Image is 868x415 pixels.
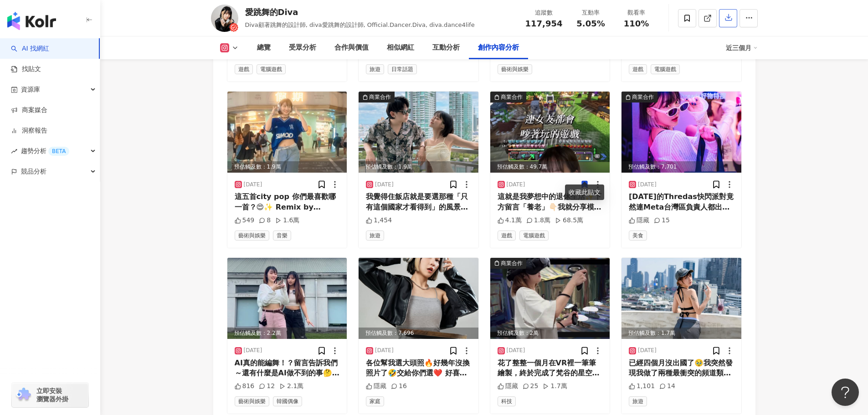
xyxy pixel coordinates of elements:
span: 旅遊 [366,64,384,74]
img: post-image [490,258,610,339]
div: 合作與價值 [334,42,369,53]
div: BETA [48,147,69,156]
span: 遊戲 [498,231,516,241]
div: 16 [391,382,407,391]
img: KOL Avatar [211,5,238,32]
span: 趨勢分析 [21,141,69,161]
img: logo [7,12,56,30]
div: 15 [654,216,670,225]
span: 遊戲 [629,64,647,74]
img: post-image [621,92,741,173]
div: 已經四個月沒出國了🥹我突然發現我做了兩種最衝突的頻道類型，「旅遊類」和「遊戲類」🤣要嘛出國要嘛在家，擇一停更哈哈哈🤣 好想出國～推薦我要去哪裡玩😍 [629,358,734,379]
a: searchAI 找網紅 [11,44,49,53]
div: 1,454 [366,216,392,225]
div: 商業合作 [501,259,523,268]
div: 愛跳舞的Diva [245,6,475,18]
div: 互動分析 [432,42,460,53]
span: 藝術與娛樂 [235,396,269,406]
div: post-image預估觸及數：7,696 [359,258,478,339]
div: 預估觸及數：1.9萬 [359,161,478,173]
div: 12 [259,382,275,391]
div: [DATE]的Thredas快閃派對竟然連Meta台灣區負責人都出席致詞🤩可見Threads是非常被看好及有發展潛力的平台！感謝 @meta 官方邀請擔任這次Threads活動的創作者❤️不只有... [629,192,734,212]
span: 旅遊 [629,396,647,406]
img: post-image [359,258,478,339]
a: 洞察報告 [11,126,47,135]
span: 5.05% [576,19,605,28]
div: [DATE] [638,347,657,354]
div: 68.5萬 [555,216,583,225]
div: 預估觸及數：7,696 [359,328,478,339]
div: 1,101 [629,382,655,391]
div: [DATE] [507,347,525,354]
span: 旅遊 [366,231,384,241]
div: post-image預估觸及數：1.7萬 [621,258,741,339]
div: 預估觸及數：2萬 [490,328,610,339]
div: 互動率 [574,8,608,17]
div: 受眾分析 [289,42,316,53]
img: post-image [359,92,478,173]
div: 收藏此貼文 [565,184,604,200]
div: [DATE] [638,181,657,189]
span: 電腦遊戲 [651,64,680,74]
div: 8 [259,216,271,225]
div: 總覽 [257,42,271,53]
a: 找貼文 [11,65,41,74]
div: 這就是我夢想中的退休生活✨下方留言「養老」👇🏻我就分享模組免費載點給你😎（記得要先追蹤我不然可能會被擋訊息✉️） ⚠️基岩版沒辦法玩！需要Java電腦導入啟動器 由於留言數踴躍來不及回覆><我把... [498,192,603,212]
span: 家庭 [366,396,384,406]
div: 預估觸及數：1.7萬 [621,328,741,339]
div: 1.7萬 [543,382,567,391]
div: 預估觸及數：49.7萬 [490,161,610,173]
div: 隱藏 [498,382,518,391]
div: 商業合作 [369,92,391,102]
span: 音樂 [273,231,291,241]
div: 商業合作 [632,92,654,102]
span: 美食 [629,231,647,241]
a: chrome extension立即安裝 瀏覽器外掛 [12,383,88,407]
div: 2.1萬 [279,382,303,391]
span: 117,954 [525,19,563,28]
span: 藝術與娛樂 [498,64,532,74]
div: 相似網紅 [387,42,414,53]
div: 隱藏 [366,382,386,391]
div: 預估觸及數：2.2萬 [227,328,347,339]
img: post-image [227,92,347,173]
img: post-image [621,258,741,339]
div: 549 [235,216,255,225]
div: post-image商業合作預估觸及數：7,701 [621,92,741,173]
div: 816 [235,382,255,391]
div: [DATE] [375,347,394,354]
div: 創作內容分析 [478,42,519,53]
div: 追蹤數 [525,8,563,17]
div: post-image預估觸及數：2.2萬 [227,258,347,339]
span: 電腦遊戲 [257,64,286,74]
span: 科技 [498,396,516,406]
img: post-image [227,258,347,339]
span: 電腦遊戲 [519,231,549,241]
div: 近三個月 [726,41,758,55]
div: 1.6萬 [275,216,299,225]
div: 花了整整一個月在VR裡一筆筆繪製，終於完成了梵谷的星空3D世界～雖然很辛苦但畫完真的很有成就感🔥為了和你們分享我的作品！我上傳到 VIVERSE的平台上～點擊我IG首頁連結🔗就可以用電腦和手機進... [498,358,603,379]
div: post-image商業合作預估觸及數：1.9萬 [359,92,478,173]
div: 隱藏 [629,216,649,225]
img: post-image [490,92,610,173]
div: 預估觸及數：1.9萬 [227,161,347,173]
div: 這五首city pop 你們最喜歡哪一首？😍✨ Remix by @minleemusic #remix #citypop #music #japanmusic [235,192,340,212]
span: 資源庫 [21,79,40,100]
span: Diva顧著跳舞的設計師, diva愛跳舞的設計師, Official.Dancer.Diva, diva.dance4life [245,21,475,28]
span: 日常話題 [388,64,417,74]
span: 藝術與娛樂 [235,231,269,241]
div: 4.1萬 [498,216,522,225]
span: 110% [624,19,649,28]
div: post-image商業合作預估觸及數：2萬 [490,258,610,339]
span: 韓國偶像 [273,396,302,406]
div: 觀看率 [619,8,654,17]
div: 各位幫我選大頭照🔥好幾年沒換照片了🤣交給你們選❤️ 好喜歡這次的耳圈染😎酷酷又不會太高調～ 設計師預約👉🏻 @amber01_round2 Photo by @bohen_boog [366,358,471,379]
div: [DATE] [244,347,262,354]
div: 14 [659,382,675,391]
span: rise [11,148,17,154]
div: post-image預估觸及數：1.9萬 [227,92,347,173]
div: 25 [523,382,539,391]
div: 1.8萬 [526,216,550,225]
div: 我覺得住飯店就是要選那種「只有這個國家才看得到」的風景，才有住五星的價值🤩 這趟來曼谷選了香格里拉✨ @shangrilabkk 入住河景房，一打開陽台門就被眼前的景色震撼到——昭披耶河就在腳下... [366,192,471,212]
iframe: Help Scout Beacon - Open [832,379,859,406]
